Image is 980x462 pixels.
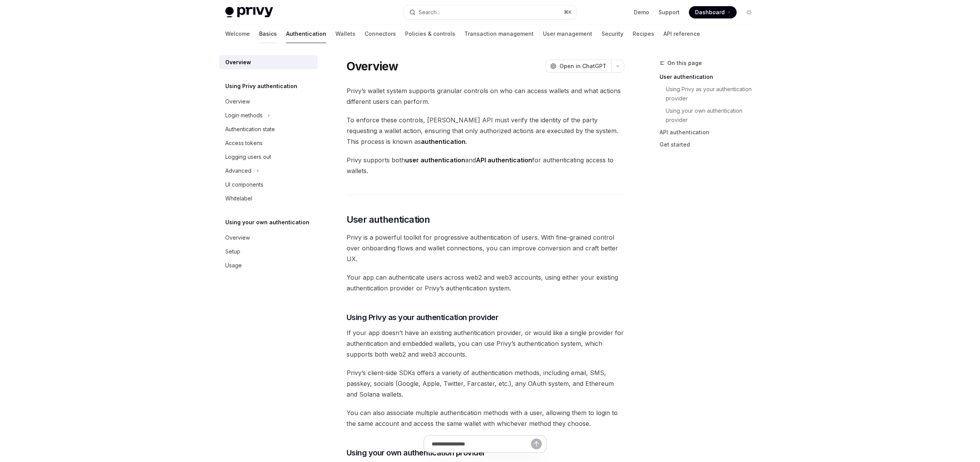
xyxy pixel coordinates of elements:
[347,367,624,400] span: Privy’s client-side SDKs offers a variety of authentication methods, including email, SMS, passke...
[219,122,318,136] a: Authentication state
[543,25,592,43] a: User management
[225,82,297,91] h5: Using Privy authentication
[695,8,725,16] span: Dashboard
[404,5,576,19] button: Open search
[259,25,277,43] a: Basics
[545,60,611,73] button: Open in ChatGPT
[225,111,263,120] div: Login methods
[663,25,700,43] a: API reference
[347,213,430,226] span: User authentication
[660,83,761,105] a: Using Privy as your authentication provider
[225,97,250,106] div: Overview
[286,25,326,43] a: Authentication
[531,439,542,449] button: Send message
[225,261,242,270] div: Usage
[225,218,309,227] h5: Using your own authentication
[405,25,455,43] a: Policies & controls
[225,233,250,242] div: Overview
[658,8,680,16] a: Support
[219,55,318,69] a: Overview
[219,245,318,259] a: Setup
[476,156,532,164] strong: API authentication
[405,156,465,164] strong: user authentication
[564,9,572,15] span: ⌘ K
[347,272,624,294] span: Your app can authenticate users across web2 and web3 accounts, using either your existing authent...
[219,178,318,192] a: UI components
[660,105,761,126] a: Using your own authentication provider
[225,7,273,18] img: light logo
[225,166,251,175] div: Advanced
[225,152,271,162] div: Logging users out
[419,8,440,17] div: Search...
[219,164,318,178] button: Toggle Advanced section
[660,71,761,83] a: User authentication
[225,194,252,203] div: Whitelabel
[219,150,318,164] a: Logging users out
[347,115,624,147] span: To enforce these controls, [PERSON_NAME] API must verify the identity of the party requesting a w...
[365,25,396,43] a: Connectors
[347,155,624,176] span: Privy supports both and for authenticating access to wallets.
[335,25,355,43] a: Wallets
[347,407,624,429] span: You can also associate multiple authentication methods with a user, allowing them to login to the...
[660,126,761,138] a: API authentication
[225,247,240,256] div: Setup
[347,232,624,264] span: Privy is a powerful toolkit for progressive authentication of users. With fine-grained control ov...
[225,125,275,134] div: Authentication state
[219,192,318,205] a: Whitelabel
[219,108,318,122] button: Toggle Login methods section
[667,58,702,68] span: On this page
[634,8,649,16] a: Demo
[225,180,263,189] div: UI components
[432,435,531,452] input: Ask a question...
[464,25,534,43] a: Transaction management
[347,312,499,323] span: Using Privy as your authentication provider
[633,25,654,43] a: Recipes
[225,138,263,148] div: Access tokens
[347,85,624,107] span: Privy’s wallet system supports granular controls on who can access wallets and what actions diffe...
[560,62,606,70] span: Open in ChatGPT
[689,6,737,18] a: Dashboard
[660,138,761,151] a: Get started
[225,58,251,67] div: Overview
[225,25,250,43] a: Welcome
[219,95,318,108] a: Overview
[347,59,399,73] h1: Overview
[421,138,466,145] strong: authentication
[601,25,623,43] a: Security
[219,136,318,150] a: Access tokens
[347,327,624,360] span: If your app doesn’t have an existing authentication provider, or would like a single provider for...
[219,231,318,245] a: Overview
[743,6,755,18] button: Toggle dark mode
[219,259,318,272] a: Usage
